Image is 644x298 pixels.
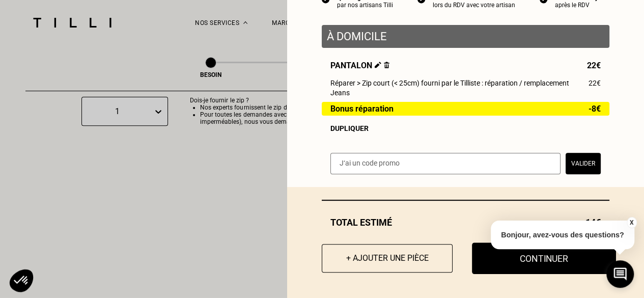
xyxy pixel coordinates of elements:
[472,242,616,274] button: Continuer
[626,217,636,228] button: X
[375,62,381,68] img: Éditer
[589,79,601,87] span: 22€
[491,221,634,249] p: Bonjour, avez-vous des questions?
[327,30,604,43] p: À domicile
[555,2,609,9] div: après le RDV
[330,124,601,132] div: Dupliquer
[433,2,515,9] div: lors du RDV avec votre artisan
[330,89,350,97] span: Jeans
[384,62,389,68] img: Supprimer
[587,61,601,70] span: 22€
[330,153,561,174] input: J‘ai un code promo
[322,217,609,228] div: Total estimé
[589,104,601,113] span: -8€
[330,61,389,70] span: Pantalon
[337,2,393,9] div: par nos artisans Tilli
[566,153,601,174] button: Valider
[330,104,394,113] span: Bonus réparation
[322,244,453,273] button: + Ajouter une pièce
[330,79,569,87] span: Réparer > Zip court (< 25cm) fourni par le Tilliste : réparation / remplacement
